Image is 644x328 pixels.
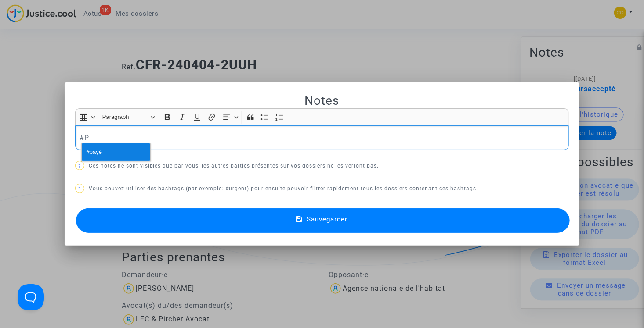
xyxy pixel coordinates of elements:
button: #payé [82,143,150,161]
span: Sauvegarder [307,215,347,223]
iframe: Help Scout Beacon - Open [18,284,44,310]
span: #payé [87,146,102,159]
button: Paragraph [98,111,159,124]
h2: Notes [75,93,569,108]
p: #P [80,132,564,143]
p: Ces notes ne sont visibles que par vous, les autres parties présentes sur vos dossiers ne les ver... [75,160,569,171]
div: Editor toolbar [75,108,569,125]
span: ? [78,186,81,191]
div: Rich Text Editor, main [75,125,569,150]
button: Sauvegarder [76,208,570,233]
span: ? [78,164,81,168]
span: Paragraph [102,112,148,122]
p: Vous pouvez utiliser des hashtags (par exemple: #urgent) pour ensuite pouvoir filtrer rapidement ... [75,183,569,194]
